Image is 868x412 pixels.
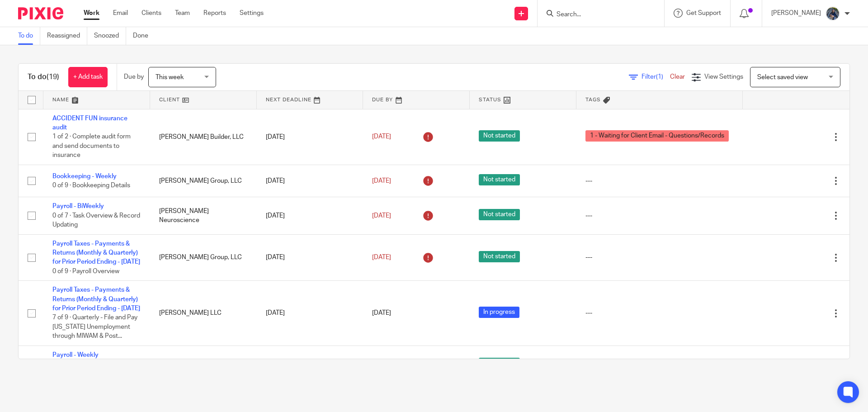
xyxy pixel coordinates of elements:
td: [PERSON_NAME] LLC [150,281,257,346]
td: [DATE] [257,165,363,197]
span: Not started [479,251,520,262]
div: --- [585,253,734,262]
span: Not started [479,209,520,220]
a: Bookkeeping - Weekly [52,173,117,180]
span: 1 - Waiting for Client Email - Questions/Records [585,130,729,142]
a: Team [175,9,190,18]
div: --- [585,176,734,185]
a: Email [113,9,128,18]
img: Pixie [18,7,63,19]
span: [DATE] [372,133,391,140]
a: Payroll Taxes - Payments & Returns (Monthly & Quarterly) for Prior Period Ending - [DATE] [52,241,140,265]
a: Reports [203,9,226,18]
td: [DATE] [257,346,363,383]
span: Select saved view [757,74,808,81]
span: Get Support [686,10,721,16]
a: Settings [240,9,264,18]
span: Not started [479,358,520,369]
p: [PERSON_NAME] [771,9,821,18]
a: Clear [670,74,685,80]
h1: To do [28,72,59,82]
span: 7 of 9 · Quarterly - File and Pay [US_STATE] Unemployment through MIWAM & Post... [52,314,137,339]
span: [DATE] [372,213,391,219]
span: In progress [479,307,519,318]
a: Payroll Taxes - Payments & Returns (Monthly & Quarterly) for Prior Period Ending - [DATE] [52,287,140,312]
span: [DATE] [372,254,391,260]
span: [DATE] [372,310,391,317]
td: [PERSON_NAME] Group, LLC [150,234,257,281]
span: (19) [47,73,59,81]
a: + Add task [68,67,108,87]
span: 0 of 7 · Task Overview & Record Updating [52,213,140,228]
div: --- [585,308,734,317]
a: Work [84,9,99,18]
td: [DATE] [257,109,363,165]
span: Not started [479,130,520,142]
span: This week [156,74,184,81]
div: --- [585,211,734,220]
td: [PERSON_NAME] Group, LLC [150,165,257,197]
td: [PERSON_NAME] Neuroscience [150,197,257,234]
img: 20210918_184149%20(2).jpg [826,6,840,21]
a: Reassigned [47,27,87,45]
p: Due by [124,72,144,81]
a: Snoozed [94,27,126,45]
span: Filter [642,74,670,80]
a: ACCIDENT FUN insurance audit [52,115,127,131]
a: Clients [142,9,161,18]
span: (1) [656,74,663,80]
a: Done [133,27,155,45]
td: Outscape, LLC [150,346,257,383]
a: Payroll - Weekly [52,352,99,358]
span: Tags [585,97,601,102]
span: 0 of 9 · Bookkeeping Details [52,182,130,189]
a: Payroll - BiWeekly [52,203,104,209]
td: [DATE] [257,281,363,346]
td: [DATE] [257,234,363,281]
span: [DATE] [372,178,391,184]
span: 0 of 9 · Payroll Overview [52,268,119,275]
td: [DATE] [257,197,363,234]
input: Search [556,11,637,19]
span: 1 of 2 · Complete audit form and send documents to insurance [52,133,131,158]
td: [PERSON_NAME] Builder, LLC [150,109,257,165]
span: Not started [479,174,520,185]
span: View Settings [704,74,743,80]
a: To do [18,27,40,45]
